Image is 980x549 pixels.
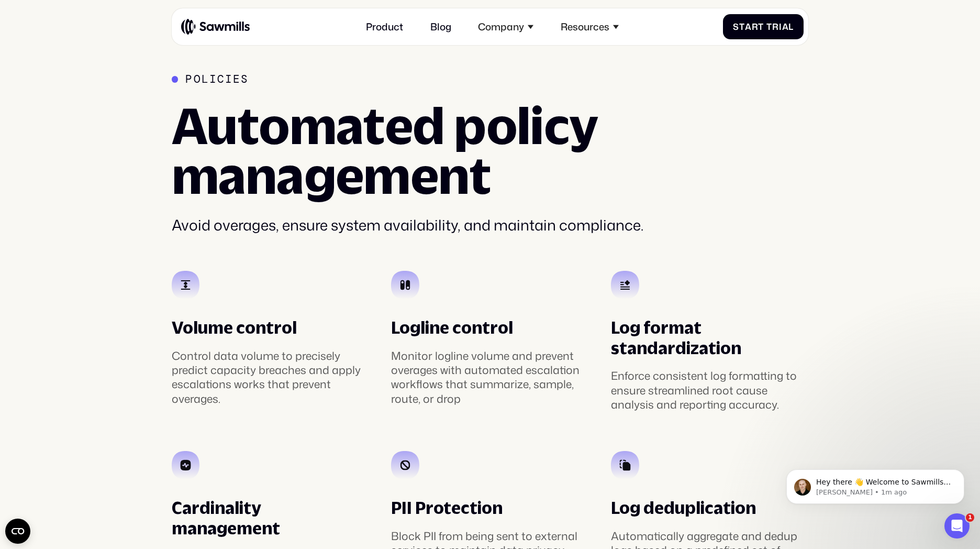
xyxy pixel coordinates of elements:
[944,513,970,539] iframe: Intercom live chat
[966,513,974,522] span: 1
[766,21,772,32] span: T
[771,447,980,521] iframe: Intercom notifications message
[172,101,809,200] h2: Automated policy management
[561,21,609,32] div: Resources
[391,317,589,338] div: Logline control
[391,498,589,518] div: PII Protection
[172,215,809,235] div: Avoid overages, ensure system availability, and maintain compliance.
[172,317,370,338] div: Volume control
[478,21,524,32] div: Company
[172,349,370,407] div: Control data volume to precisely predict capacity breaches and apply escalations works that preve...
[758,21,764,32] span: t
[782,21,789,32] span: a
[391,349,589,407] div: Monitor logline volume and prevent overages with automated escalation workflows that summarize, s...
[185,73,249,86] div: Policies
[423,14,459,40] a: Blog
[752,21,759,32] span: r
[471,14,541,40] div: Company
[739,21,745,32] span: t
[733,21,739,32] span: S
[46,30,180,91] span: Hey there 👋 Welcome to Sawmills. The smart telemetry management platform that solves cost, qualit...
[611,369,809,412] div: Enforce consistent log formatting to ensure streamlined root cause analysis and reporting accuracy.
[46,40,181,50] p: Message from Winston, sent 1m ago
[779,21,782,32] span: i
[723,14,804,39] a: StartTrial
[5,519,30,544] button: Open CMP widget
[772,21,779,32] span: r
[611,498,809,518] div: Log deduplication
[611,317,809,358] div: Log format standardization
[788,21,794,32] span: l
[172,498,370,538] div: Cardinality management
[359,14,410,40] a: Product
[745,21,752,32] span: a
[553,14,626,40] div: Resources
